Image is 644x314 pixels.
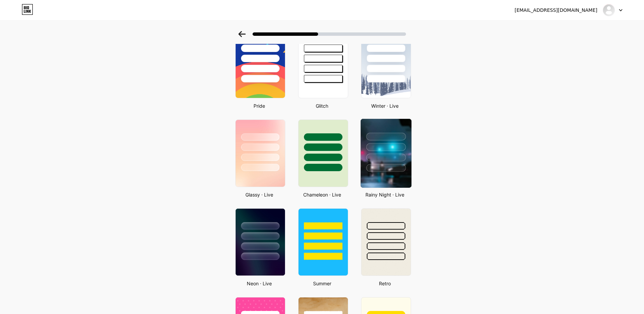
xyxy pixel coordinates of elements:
div: Retro [359,280,411,287]
div: Glitch [296,102,348,109]
img: rainy_night.jpg [360,119,411,188]
div: Summer [296,280,348,287]
div: Pride [233,102,285,109]
div: Chameleon · Live [296,191,348,198]
div: Winter · Live [359,102,411,109]
div: Neon · Live [233,280,285,287]
div: Glassy · Live [233,191,285,198]
div: [EMAIL_ADDRESS][DOMAIN_NAME] [515,7,597,14]
img: suneo138 [602,4,615,17]
div: Rainy Night · Live [359,191,411,198]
